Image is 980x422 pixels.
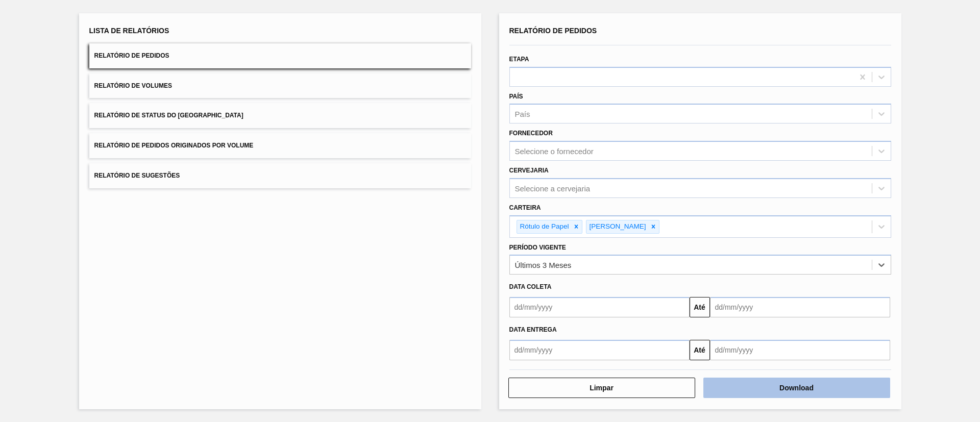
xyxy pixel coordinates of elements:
span: Data coleta [509,283,552,290]
button: Relatório de Status do [GEOGRAPHIC_DATA] [89,103,471,128]
span: Relatório de Pedidos [509,27,597,35]
span: Relatório de Pedidos Originados por Volume [94,142,254,149]
label: Cervejaria [509,167,549,174]
button: Relatório de Sugestões [89,163,471,188]
button: Até [690,297,710,317]
span: Relatório de Pedidos [94,52,169,59]
div: Rótulo de Papel [517,220,571,233]
button: Relatório de Volumes [89,73,471,98]
button: Download [703,378,890,398]
button: Limpar [508,378,695,398]
button: Relatório de Pedidos [89,43,471,68]
div: [PERSON_NAME] [586,220,648,233]
input: dd/mm/yyyy [710,340,890,360]
input: dd/mm/yyyy [509,340,690,360]
label: Período Vigente [509,244,566,251]
button: Relatório de Pedidos Originados por Volume [89,133,471,158]
span: Relatório de Status do [GEOGRAPHIC_DATA] [94,112,243,119]
button: Até [690,340,710,360]
span: Relatório de Sugestões [94,172,180,179]
div: Últimos 3 Meses [515,261,572,269]
label: Etapa [509,56,529,63]
span: Lista de Relatórios [89,27,169,35]
div: País [515,110,530,118]
label: Fornecedor [509,130,553,137]
label: Carteira [509,204,541,211]
span: Data entrega [509,326,557,333]
input: dd/mm/yyyy [509,297,690,317]
div: Selecione o fornecedor [515,147,594,156]
div: Selecione a cervejaria [515,184,591,192]
span: Relatório de Volumes [94,82,172,89]
input: dd/mm/yyyy [710,297,890,317]
label: País [509,93,523,100]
